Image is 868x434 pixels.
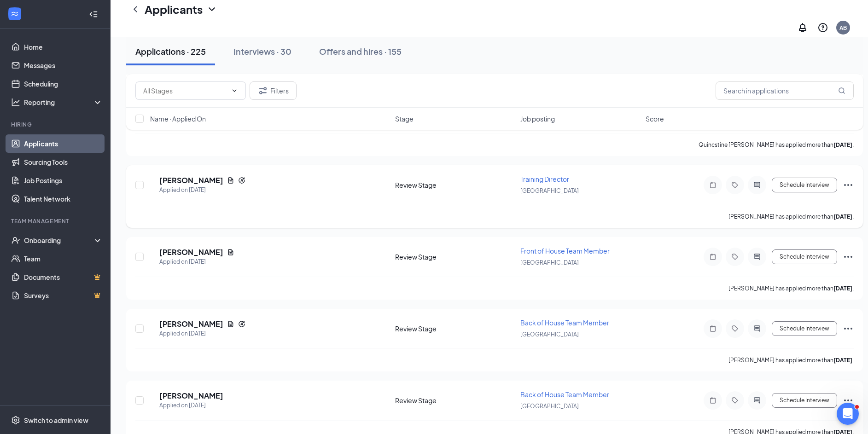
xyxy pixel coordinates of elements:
[150,114,206,123] span: Name · Applied On
[24,98,103,107] div: Reporting
[728,284,854,292] p: [PERSON_NAME] has applied more than .
[646,114,664,123] span: Score
[520,318,609,327] span: Back of House Team Member
[843,395,854,406] svg: Ellipses
[231,87,238,94] svg: ChevronDown
[772,249,837,264] button: Schedule Interview
[238,177,245,184] svg: Reapply
[839,24,847,32] div: AB
[751,181,763,189] svg: ActiveChat
[11,236,20,245] svg: UserCheck
[833,357,852,364] b: [DATE]
[520,331,579,338] span: [GEOGRAPHIC_DATA]
[520,114,555,123] span: Job posting
[24,249,103,268] a: Team
[520,403,579,410] span: [GEOGRAPHIC_DATA]
[837,403,859,425] iframe: Intercom live chat
[227,320,234,328] svg: Document
[24,236,95,245] div: Onboarding
[159,401,223,410] div: Applied on [DATE]
[159,247,223,257] h5: [PERSON_NAME]
[319,46,402,57] div: Offers and hires · 155
[24,286,103,305] a: SurveysCrown
[520,187,579,194] span: [GEOGRAPHIC_DATA]
[751,397,763,404] svg: ActiveChat
[24,38,103,56] a: Home
[130,4,141,15] svg: ChevronLeft
[159,257,234,266] div: Applied on [DATE]
[838,87,845,94] svg: MagnifyingGlass
[729,325,740,332] svg: Tag
[716,81,854,100] input: Search in applications
[707,325,718,332] svg: Note
[145,1,203,17] h1: Applicants
[520,247,610,255] span: Front of House Team Member
[817,22,828,33] svg: QuestionInfo
[11,121,101,128] div: Hiring
[24,190,103,208] a: Talent Network
[257,85,268,96] svg: Filter
[24,56,103,75] a: Messages
[772,178,837,192] button: Schedule Interview
[729,397,740,404] svg: Tag
[24,134,103,153] a: Applicants
[395,324,515,333] div: Review Stage
[395,396,515,405] div: Review Stage
[751,325,763,332] svg: ActiveChat
[206,4,217,15] svg: ChevronDown
[24,153,103,171] a: Sourcing Tools
[238,320,245,328] svg: Reapply
[143,86,227,96] input: All Stages
[833,285,852,292] b: [DATE]
[772,321,837,336] button: Schedule Interview
[797,22,808,33] svg: Notifications
[843,179,854,191] svg: Ellipses
[10,9,19,18] svg: WorkstreamLogo
[159,175,223,185] h5: [PERSON_NAME]
[728,356,854,364] p: [PERSON_NAME] has applied more than .
[520,259,579,266] span: [GEOGRAPHIC_DATA]
[24,171,103,190] a: Job Postings
[728,213,854,220] p: [PERSON_NAME] has applied more than .
[159,185,245,195] div: Applied on [DATE]
[520,390,609,399] span: Back of House Team Member
[11,217,101,225] div: Team Management
[843,323,854,334] svg: Ellipses
[395,114,414,123] span: Stage
[24,75,103,93] a: Scheduling
[227,249,234,256] svg: Document
[729,253,740,260] svg: Tag
[699,141,854,149] p: Quincstine [PERSON_NAME] has applied more than .
[135,46,206,57] div: Applications · 225
[11,416,20,425] svg: Settings
[729,181,740,189] svg: Tag
[707,253,718,260] svg: Note
[843,251,854,262] svg: Ellipses
[833,213,852,220] b: [DATE]
[707,181,718,189] svg: Note
[751,253,763,260] svg: ActiveChat
[24,416,88,425] div: Switch to admin view
[159,329,245,338] div: Applied on [DATE]
[159,391,223,401] h5: [PERSON_NAME]
[11,98,20,107] svg: Analysis
[159,319,223,329] h5: [PERSON_NAME]
[89,10,98,19] svg: Collapse
[395,252,515,261] div: Review Stage
[250,81,297,100] button: Filter Filters
[395,180,515,190] div: Review Stage
[233,46,291,57] div: Interviews · 30
[772,393,837,408] button: Schedule Interview
[833,141,852,148] b: [DATE]
[707,397,718,404] svg: Note
[520,175,569,183] span: Training Director
[24,268,103,286] a: DocumentsCrown
[227,177,234,184] svg: Document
